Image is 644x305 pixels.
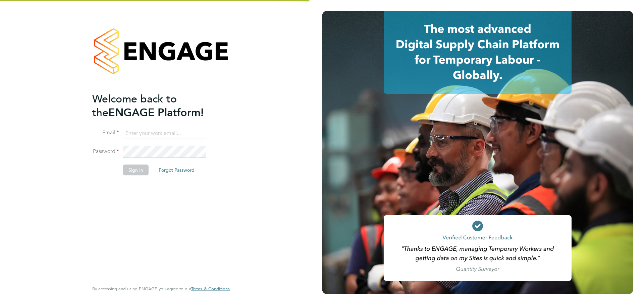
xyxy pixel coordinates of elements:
input: Enter your work email... [123,127,206,139]
button: Sign In [123,165,149,175]
label: Email [92,129,119,136]
label: Password [92,148,119,155]
h2: ENGAGE Platform! [92,92,223,119]
span: By accessing and using ENGAGE you agree to our [92,286,230,292]
a: Terms & Conditions [191,286,230,292]
button: Forgot Password [153,165,200,175]
span: Welcome back to the [92,92,177,119]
